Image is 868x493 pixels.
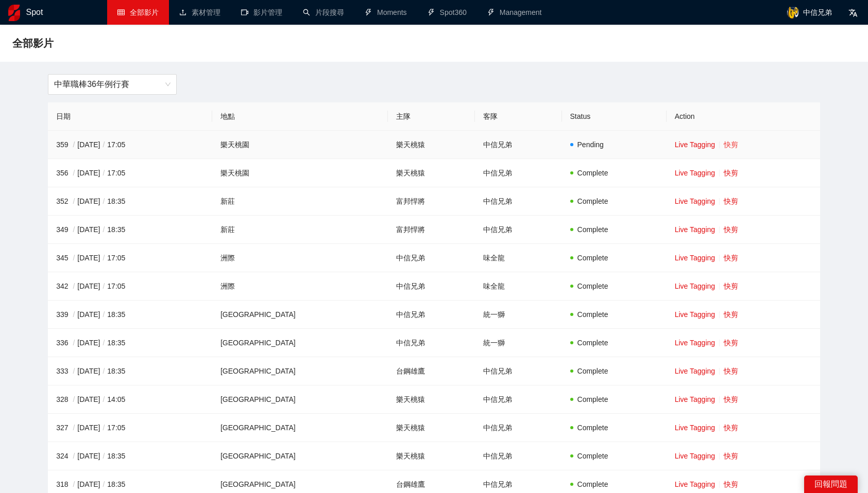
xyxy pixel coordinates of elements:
[241,8,282,16] a: video-camera影片管理
[365,8,407,16] a: thunderboltMoments
[212,187,388,216] td: 新莊
[70,140,77,149] span: /
[388,272,475,301] td: 中信兄弟
[48,442,212,470] td: 324 [DATE] 18:35
[100,282,107,290] span: /
[70,424,77,432] span: /
[724,424,738,432] a: 快剪
[577,225,608,234] span: Complete
[475,131,562,159] td: 中信兄弟
[724,339,738,347] a: 快剪
[100,169,107,177] span: /
[130,8,159,16] span: 全部影片
[100,452,107,460] span: /
[475,301,562,329] td: 統一獅
[475,385,562,414] td: 中信兄弟
[48,102,212,131] th: 日期
[303,8,344,16] a: search片段搜尋
[212,442,388,470] td: [GEOGRAPHIC_DATA]
[388,102,475,131] th: 主隊
[212,159,388,187] td: 樂天桃園
[577,480,608,488] span: Complete
[100,339,107,347] span: /
[724,282,738,290] a: 快剪
[475,102,562,131] th: 客隊
[100,140,107,149] span: /
[212,131,388,159] td: 樂天桃園
[724,169,738,177] a: 快剪
[48,216,212,244] td: 349 [DATE] 18:35
[428,8,467,16] a: thunderboltSpot360
[388,414,475,442] td: 樂天桃猿
[70,339,77,347] span: /
[475,329,562,357] td: 統一獅
[475,187,562,216] td: 中信兄弟
[48,329,212,357] td: 336 [DATE] 18:35
[388,187,475,216] td: 富邦悍將
[577,310,608,319] span: Complete
[48,244,212,272] td: 345 [DATE] 17:05
[212,272,388,301] td: 洲際
[8,5,20,21] img: logo
[675,367,715,375] a: Live Tagging
[675,310,715,319] a: Live Tagging
[48,131,212,159] td: 359 [DATE] 17:05
[724,480,738,488] a: 快剪
[577,424,608,432] span: Complete
[12,35,54,51] span: 全部影片
[100,424,107,432] span: /
[724,197,738,205] a: 快剪
[724,367,738,375] a: 快剪
[475,216,562,244] td: 中信兄弟
[388,131,475,159] td: 樂天桃猿
[212,357,388,385] td: [GEOGRAPHIC_DATA]
[577,169,608,177] span: Complete
[212,244,388,272] td: 洲際
[48,414,212,442] td: 327 [DATE] 17:05
[100,225,107,234] span: /
[54,75,171,94] span: 中華職棒36年例行賽
[70,169,77,177] span: /
[577,140,604,149] span: Pending
[388,442,475,470] td: 樂天桃猿
[675,339,715,347] a: Live Tagging
[212,301,388,329] td: [GEOGRAPHIC_DATA]
[70,254,77,262] span: /
[388,244,475,272] td: 中信兄弟
[675,225,715,234] a: Live Tagging
[70,197,77,205] span: /
[388,301,475,329] td: 中信兄弟
[724,395,738,403] a: 快剪
[100,395,107,403] span: /
[100,197,107,205] span: /
[212,329,388,357] td: [GEOGRAPHIC_DATA]
[675,254,715,262] a: Live Tagging
[117,9,125,16] span: table
[212,216,388,244] td: 新莊
[577,339,608,347] span: Complete
[212,414,388,442] td: [GEOGRAPHIC_DATA]
[475,442,562,470] td: 中信兄弟
[577,254,608,262] span: Complete
[70,367,77,375] span: /
[577,282,608,290] span: Complete
[100,367,107,375] span: /
[577,197,608,205] span: Complete
[475,244,562,272] td: 味全龍
[48,187,212,216] td: 352 [DATE] 18:35
[475,159,562,187] td: 中信兄弟
[724,452,738,460] a: 快剪
[475,414,562,442] td: 中信兄弟
[388,329,475,357] td: 中信兄弟
[675,197,715,205] a: Live Tagging
[475,357,562,385] td: 中信兄弟
[577,452,608,460] span: Complete
[212,385,388,414] td: [GEOGRAPHIC_DATA]
[724,140,738,149] a: 快剪
[787,6,799,19] img: avatar
[562,102,667,131] th: Status
[388,159,475,187] td: 樂天桃猿
[70,480,77,488] span: /
[48,159,212,187] td: 356 [DATE] 17:05
[675,452,715,460] a: Live Tagging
